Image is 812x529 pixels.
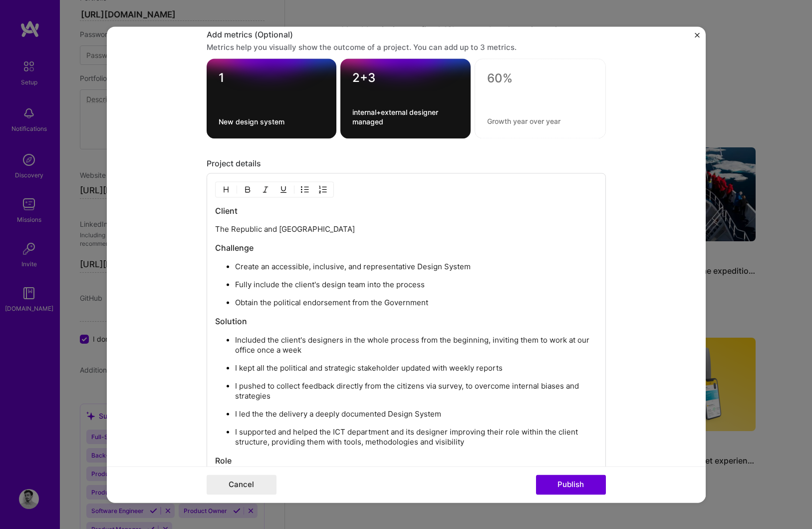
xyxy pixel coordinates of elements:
[235,335,597,355] p: Included the client's designers in the whole process from the beginning, inviting them to work at...
[207,475,276,495] button: Cancel
[235,381,597,401] p: I pushed to collect feedback directly from the citizens via survey, to overcome internal biases a...
[215,242,597,253] h3: Challenge
[235,363,597,373] p: I kept all the political and strategic stakeholder updated with weekly reports
[219,70,325,85] textarea: 1
[319,185,327,193] img: OL
[207,158,606,169] div: Project details
[219,117,325,126] textarea: New design system
[301,185,309,193] img: UL
[237,183,237,195] img: Divider
[235,409,597,419] p: I led the the delivery a deeply documented Design System
[215,455,597,466] h3: Role
[235,280,597,290] p: Fully include the client's design team into the process
[235,298,597,308] p: Obtain the political endorsement from the Government
[279,185,287,193] img: Underline
[215,205,597,216] h3: Client
[207,42,606,52] div: Metrics help you visually show the outcome of a project. You can add up to 3 metrics.
[536,475,606,495] button: Publish
[294,183,294,195] img: Divider
[207,29,606,40] div: Add metrics (Optional)
[695,32,700,43] button: Close
[235,427,597,447] p: I supported and helped the ICT department and its designer improving their role within the client...
[215,316,597,327] h3: Solution
[244,185,252,193] img: Bold
[352,70,459,85] textarea: 2+3
[235,262,597,272] p: Create an accessible, inclusive, and representative Design System
[215,224,597,234] p: The Republic and [GEOGRAPHIC_DATA]
[222,185,230,193] img: Heading
[262,185,270,193] img: Italic
[352,107,459,126] textarea: internal+external designer managed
